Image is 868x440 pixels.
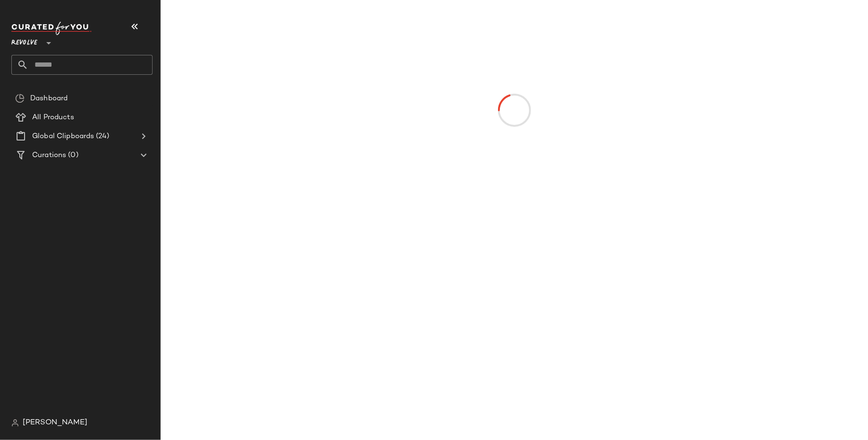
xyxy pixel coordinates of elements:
span: (24) [94,131,109,142]
img: svg%3e [11,419,19,427]
span: Global Clipboards [32,131,94,142]
img: cfy_white_logo.C9jOOHJF.svg [11,22,92,35]
span: [PERSON_NAME] [23,417,87,429]
span: Curations [32,150,66,161]
img: svg%3e [15,94,25,103]
span: (0) [66,150,78,161]
span: Dashboard [30,93,68,104]
span: All Products [32,112,74,123]
span: Revolve [11,32,37,49]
